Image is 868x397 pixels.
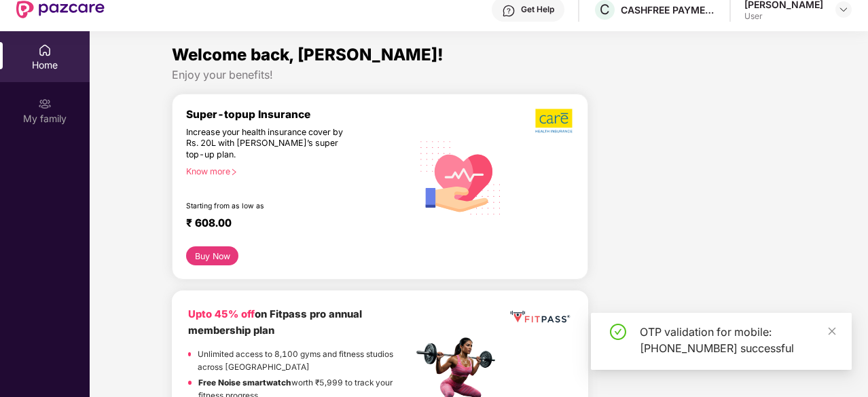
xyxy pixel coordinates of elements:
[502,4,516,18] img: svg+xml;base64,PHN2ZyBpZD0iSGVscC0zMngzMiIgeG1sbnM9Imh0dHA6Ly93d3cudzMub3JnLzIwMDAvc3ZnIiB3aWR0aD...
[600,1,610,18] span: C
[412,128,509,226] img: svg+xml;base64,PHN2ZyB4bWxucz0iaHR0cDovL3d3dy53My5vcmcvMjAwMC9zdmciIHhtbG5zOnhsaW5rPSJodHRwOi8vd3...
[508,307,572,326] img: fppp.png
[188,308,362,336] b: on Fitpass pro annual membership plan
[827,326,837,336] span: close
[230,168,238,176] span: right
[186,108,412,121] div: Super-topup Insurance
[188,308,255,320] b: Upto 45% off
[621,3,716,16] div: CASHFREE PAYMENTS INDIA PVT. LTD.
[172,68,786,82] div: Enjoy your benefits!
[838,4,849,15] img: svg+xml;base64,PHN2ZyBpZD0iRHJvcGRvd24tMzJ4MzIiIHhtbG5zPSJodHRwOi8vd3d3LnczLm9yZy8yMDAwL3N2ZyIgd2...
[610,324,626,340] span: check-circle
[172,45,444,64] span: Welcome back, [PERSON_NAME]!
[521,4,554,15] div: Get Help
[186,216,399,233] div: ₹ 608.00
[640,324,835,356] div: OTP validation for mobile: [PHONE_NUMBER] successful
[186,202,355,211] div: Starting from as low as
[186,246,238,265] button: Buy Now
[198,348,412,373] p: Unlimited access to 8,100 gyms and fitness studios across [GEOGRAPHIC_DATA]
[186,166,404,176] div: Know more
[16,1,105,18] img: New Pazcare Logo
[38,43,52,57] img: svg+xml;base64,PHN2ZyBpZD0iSG9tZSIgeG1sbnM9Imh0dHA6Ly93d3cudzMub3JnLzIwMDAvc3ZnIiB3aWR0aD0iMjAiIG...
[535,108,574,134] img: b5dec4f62d2307b9de63beb79f102df3.png
[198,378,291,387] strong: Free Noise smartwatch
[186,127,354,161] div: Increase your health insurance cover by Rs. 20L with [PERSON_NAME]’s super top-up plan.
[38,97,52,111] img: svg+xml;base64,PHN2ZyB3aWR0aD0iMjAiIGhlaWdodD0iMjAiIHZpZXdCb3g9IjAgMCAyMCAyMCIgZmlsbD0ibm9uZSIgeG...
[744,11,823,22] div: User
